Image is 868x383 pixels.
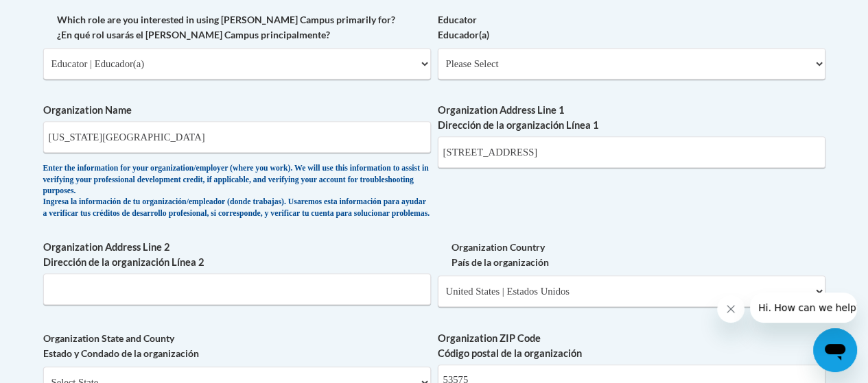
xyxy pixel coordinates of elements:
[438,103,825,133] label: Organization Address Line 1 Dirección de la organización Línea 1
[43,273,431,305] input: Metadata input
[750,293,857,323] iframe: Message from company
[438,12,825,42] label: Educator Educador(a)
[438,331,825,361] label: Organization ZIP Code Código postal de la organización
[43,121,431,153] input: Metadata input
[717,295,744,323] iframe: Close message
[8,10,111,21] span: Hi. How can we help?
[43,103,431,118] label: Organization Name
[43,331,431,361] label: Organization State and County Estado y Condado de la organización
[43,12,431,42] label: Which role are you interested in using [PERSON_NAME] Campus primarily for? ¿En qué rol usarás el ...
[813,328,857,372] iframe: Button to launch messaging window
[43,163,431,219] div: Enter the information for your organization/employer (where you work). We will use this informati...
[43,240,431,270] label: Organization Address Line 2 Dirección de la organización Línea 2
[438,136,825,168] input: Metadata input
[438,240,825,270] label: Organization Country País de la organización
